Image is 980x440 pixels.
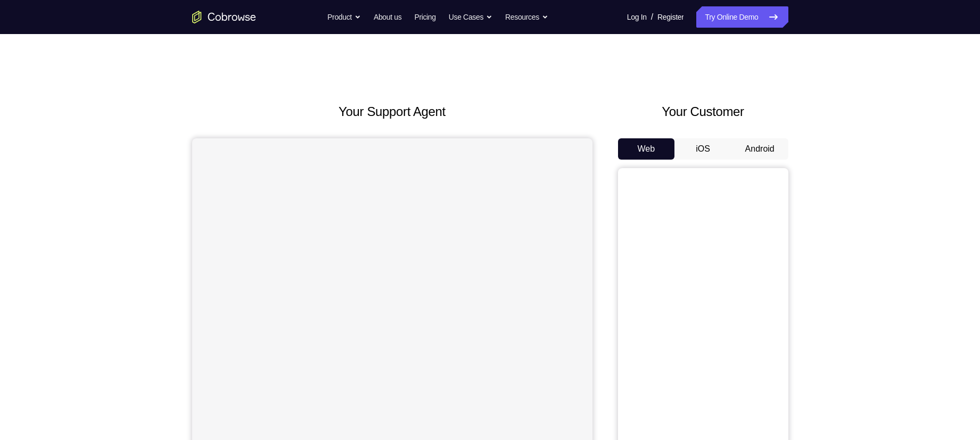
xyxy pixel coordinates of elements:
[192,11,256,23] a: Go to the home page
[618,138,675,160] button: Web
[657,6,683,28] a: Register
[449,6,492,28] button: Use Cases
[192,102,592,121] h2: Your Support Agent
[327,6,361,28] button: Product
[696,6,788,28] a: Try Online Demo
[731,138,788,160] button: Android
[618,102,788,121] h2: Your Customer
[674,138,731,160] button: iOS
[374,6,401,28] a: About us
[414,6,435,28] a: Pricing
[627,6,647,28] a: Log In
[505,6,548,28] button: Resources
[651,11,653,23] span: /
